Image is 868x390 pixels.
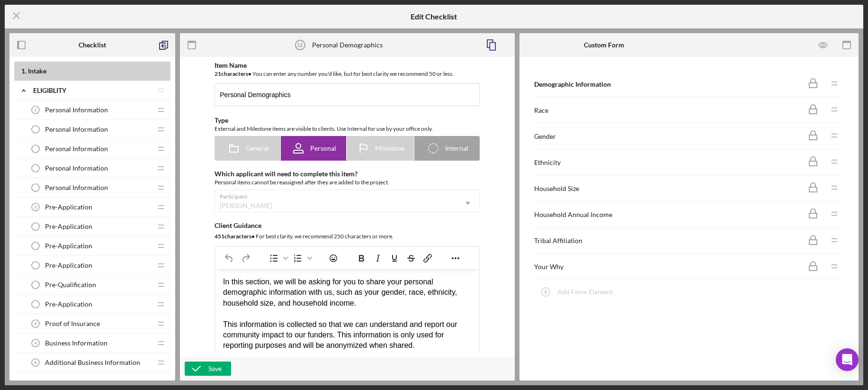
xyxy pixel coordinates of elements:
span: Personal Information [45,145,108,153]
tspan: 2 [35,205,37,209]
b: Checklist [79,41,106,49]
span: Pre-Application [45,223,92,230]
div: Your Why [534,263,802,271]
div: Bullet list [266,252,289,265]
span: 1 . [21,67,27,75]
span: Intake [28,67,46,75]
div: You can enter any number you'd like, but for best clarity we recommend 50 or less. [215,69,480,79]
span: Personal Information [45,184,108,191]
div: Numbered list [290,252,313,265]
button: Save [185,362,231,376]
iframe: Rich Text Area [215,269,479,375]
div: Eligiblity [33,87,152,94]
span: Business Information [45,339,107,347]
span: Personal [310,145,336,152]
b: Custom Form [584,41,624,49]
tspan: 12 [297,42,303,48]
b: Demographic Information [534,80,611,88]
button: Italic [370,252,386,265]
span: Pre-Application [45,242,92,250]
body: Rich Text Area. Press ALT-0 for help. [8,8,256,114]
button: Emojis [325,252,341,265]
button: Insert/edit link [420,252,436,265]
span: Internal [445,145,468,152]
span: Milestone [375,145,404,152]
div: Household Annual Income [534,211,802,218]
div: Item Name [215,62,480,69]
div: Add Form Element [557,282,613,301]
span: Pre-Qualification [45,281,96,289]
span: Personal Information [45,164,108,172]
div: Ethnicity [534,159,802,166]
button: Undo [221,252,237,265]
span: Pre-Application [45,300,92,308]
div: Personal Demographics [312,41,383,49]
tspan: 5 [35,360,37,365]
h5: Edit Checklist [411,12,457,21]
div: Client Guidance [215,222,480,229]
button: Strikethrough [403,252,419,265]
button: Bold [353,252,369,265]
button: Add Form Element [534,282,622,301]
div: Gender [534,133,802,140]
div: External and Milestone items are visible to clients. Use Internal for use by your office only. [215,124,480,134]
span: Personal Information [45,106,108,114]
div: Sharing this information also helps to find more programs you may be eligible for. [8,92,256,114]
tspan: 4 [35,341,37,345]
div: For best clarity, we recommend 250 characters or more. [215,232,480,241]
button: Underline [386,252,403,265]
div: Household Size [534,185,802,192]
span: Proof of Insurance [45,320,100,327]
button: Redo [238,252,254,265]
div: Which applicant will need to complete this item? [215,170,480,178]
b: 21 character s • [215,70,251,77]
div: Personal items cannot be reassigned after they are added to the project. [215,178,480,187]
div: Open Intercom Messenger [836,348,859,371]
span: Additional Business Information [45,359,140,366]
div: This information is collected so that we can understand and report our community impact to our fu... [8,50,256,82]
span: Pre-Application [45,262,92,269]
span: Pre-Application [45,203,92,211]
div: Tribal Affiliation [534,237,802,245]
div: Race [534,107,802,114]
span: General [246,145,269,152]
div: In this section, we will be asking for you to share your personal demographic information with us... [8,8,256,39]
tspan: 3 [35,321,37,326]
b: 451 character s • [215,233,255,240]
button: Reveal or hide additional toolbar items [447,252,464,265]
span: Personal Information [45,126,108,133]
tspan: 1 [35,108,37,112]
div: Save [208,362,222,376]
div: Type [215,117,480,124]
